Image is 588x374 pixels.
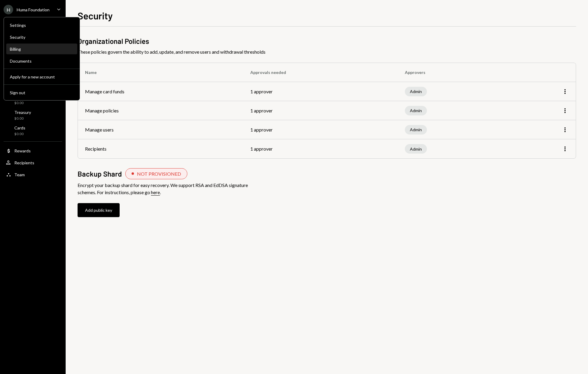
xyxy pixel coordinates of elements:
td: Manage card funds [78,82,243,101]
td: 1 approver [243,82,397,101]
td: 1 approver [243,101,397,120]
td: Manage policies [78,101,243,120]
a: Treasury$0.00 [4,108,62,122]
div: Treasury [14,110,31,115]
div: Sign out [10,90,74,95]
h2: Organizational Policies [78,36,149,46]
a: Billing [6,44,77,54]
div: Rewards [14,148,31,153]
td: Recipients [78,139,243,158]
td: 1 approver [243,139,397,158]
div: Settings [10,23,74,28]
div: Recipients [14,160,34,165]
td: 1 approver [243,120,397,139]
h1: Security [78,10,113,21]
div: $0.00 [14,101,29,106]
div: Billing [10,47,74,52]
a: Cards$0.00 [4,123,62,138]
div: Documents [10,58,74,64]
button: Sign out [6,87,77,98]
div: Apply for a new account [10,74,74,79]
a: Security [6,32,77,42]
div: H [4,5,13,14]
th: Name [78,63,243,82]
div: Security [10,35,74,40]
th: Approvals needed [243,63,397,82]
div: Admin [405,144,427,154]
div: Team [14,172,25,177]
div: $0.00 [14,132,25,137]
div: Huma Foundation [17,7,50,12]
h2: Backup Shard [78,169,122,179]
div: NOT PROVISIONED [137,171,181,177]
a: Settings [6,20,77,30]
a: Documents [6,55,77,66]
a: Recipients [4,157,62,168]
span: These policies govern the ability to add, update, and remove users and withdrawal thresholds [78,48,576,55]
a: here [151,189,160,196]
div: Encrypt your backup shard for easy recovery. We support RSA and EdDSA signature schemes. For inst... [78,182,248,196]
button: Apply for a new account [6,72,77,82]
div: Cards [14,125,25,130]
div: $0.00 [14,116,31,121]
div: Admin [405,106,427,115]
div: Admin [405,87,427,96]
td: Manage users [78,120,243,139]
a: Rewards [4,145,62,156]
a: Team [4,169,62,180]
button: Add public key [78,203,120,217]
th: Approvers [398,63,510,82]
div: Admin [405,125,427,135]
